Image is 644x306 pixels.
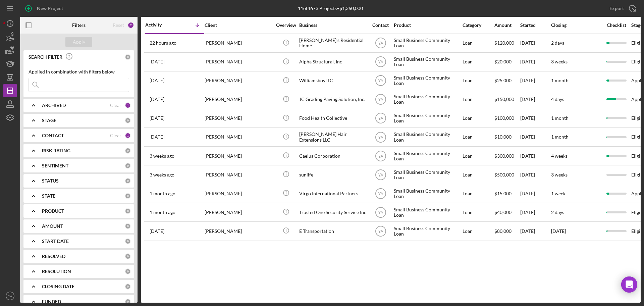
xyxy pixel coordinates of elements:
[205,53,272,71] div: [PERSON_NAME]
[113,22,124,28] div: Reset
[125,102,131,108] div: 1
[205,203,272,221] div: [PERSON_NAME]
[520,109,550,127] div: [DATE]
[42,133,64,138] b: CONTACT
[520,147,550,165] div: [DATE]
[125,163,131,169] div: 0
[394,128,461,146] div: Small Business Community Loan
[494,147,520,165] div: $300,000
[603,2,641,15] button: Export
[125,178,131,184] div: 0
[520,185,550,202] div: [DATE]
[494,166,520,184] div: $500,000
[520,34,550,52] div: [DATE]
[299,185,366,202] div: Virgo International Partners
[394,34,461,52] div: Small Business Community Loan
[378,229,383,234] text: YA
[205,147,272,165] div: [PERSON_NAME]
[8,294,12,298] text: YA
[205,222,272,240] div: [PERSON_NAME]
[42,269,71,274] b: RESOLUTION
[378,154,383,158] text: YA
[609,2,624,15] div: Export
[551,78,569,83] time: 1 month
[205,128,272,146] div: [PERSON_NAME]
[299,222,366,240] div: E Transportation
[394,185,461,202] div: Small Business Community Loan
[42,118,56,123] b: STAGE
[551,153,568,159] time: 4 weeks
[150,59,164,64] time: 2025-08-27 13:08
[150,78,164,83] time: 2025-08-26 22:59
[494,34,520,52] div: $120,000
[299,166,366,184] div: sunlife
[150,210,175,215] time: 2025-07-16 20:01
[3,289,17,303] button: YA
[150,153,174,159] time: 2025-08-11 05:37
[494,53,520,71] div: $20,000
[394,203,461,221] div: Small Business Community Loan
[394,91,461,108] div: Small Business Community Loan
[205,22,272,28] div: Client
[29,54,62,60] b: SEARCH FILTER
[42,239,69,244] b: START DATE
[378,191,383,196] text: YA
[42,284,74,289] b: CLOSING DATE
[298,6,363,11] div: 11 of 4673 Projects • $1,360,000
[125,148,131,154] div: 0
[551,209,564,215] time: 2 days
[551,115,569,121] time: 1 month
[494,185,520,202] div: $15,000
[520,203,550,221] div: [DATE]
[125,54,131,60] div: 0
[394,53,461,71] div: Small Business Community Loan
[463,91,494,108] div: Loan
[37,2,63,15] div: New Project
[127,22,134,29] div: 2
[494,22,520,28] div: Amount
[125,117,131,123] div: 0
[463,222,494,240] div: Loan
[150,191,175,196] time: 2025-07-21 05:48
[378,135,383,140] text: YA
[463,34,494,52] div: Loan
[125,193,131,199] div: 0
[520,222,550,240] div: [DATE]
[29,69,129,74] div: Applied in combination with filters below
[42,223,63,229] b: AMOUNT
[299,53,366,71] div: Alpha Structural, Inc
[42,208,64,214] b: PRODUCT
[110,103,121,108] div: Clear
[494,128,520,146] div: $10,000
[378,210,383,215] text: YA
[150,172,174,177] time: 2025-08-07 04:44
[299,203,366,221] div: Trusted One Security Service Inc
[378,97,383,102] text: YA
[378,60,383,64] text: YA
[551,22,601,28] div: Closing
[463,109,494,127] div: Loan
[42,148,70,153] b: RISK RATING
[551,40,564,46] time: 2 days
[551,59,568,64] time: 3 weeks
[20,2,70,15] button: New Project
[150,115,164,121] time: 2025-08-15 18:37
[463,147,494,165] div: Loan
[378,116,383,121] text: YA
[72,22,86,28] b: Filters
[494,72,520,90] div: $25,000
[299,22,366,28] div: Business
[463,166,494,184] div: Loan
[42,193,55,199] b: STATE
[463,72,494,90] div: Loan
[520,166,550,184] div: [DATE]
[299,91,366,108] div: JC Grading Paving Solution, Inc.
[463,185,494,202] div: Loan
[125,268,131,274] div: 0
[205,34,272,52] div: [PERSON_NAME]
[205,166,272,184] div: [PERSON_NAME]
[551,96,564,102] time: 4 days
[463,128,494,146] div: Loan
[299,109,366,127] div: Food Health Collective
[42,163,68,168] b: SENTIMENT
